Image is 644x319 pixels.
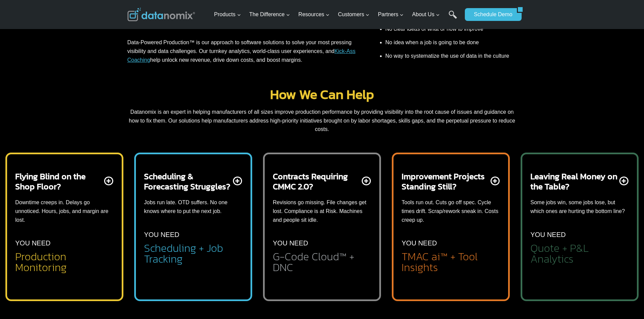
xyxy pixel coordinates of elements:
h2: Production Monitoring [15,251,114,273]
span: State/Region [152,83,178,89]
p: YOU NEED [273,238,308,248]
span: Last Name [152,0,174,6]
h2: Leaving Real Money on the Table? [530,171,618,191]
p: YOU NEED [144,229,179,240]
img: Datanomix [127,8,195,21]
p: YOU NEED [402,238,437,248]
p: Revisions go missing. File changes get lost. Compliance is at Risk. Machines and people sit idle. [273,198,371,224]
h2: Improvement Projects Standing Still? [402,171,489,191]
span: Partners [378,10,404,19]
p: Datanomix is an expert in helping manufacturers of all sizes improve production performance by pr... [127,108,517,134]
span: Products [214,10,241,19]
p: YOU NEED [15,238,50,248]
li: No clear ideas of what or how to improve [385,22,517,36]
li: No idea when a job is going to be done [385,36,517,49]
span: Phone number [152,28,183,34]
h2: Scheduling & Forecasting Struggles? [144,171,232,191]
h2: Scheduling + Job Tracking [144,243,242,264]
h2: G-Code Cloud™ + DNC [273,251,371,273]
nav: Primary Navigation [211,4,461,26]
span: About Us [412,10,440,19]
span: The Difference [249,10,290,19]
a: Schedule Demo [465,8,517,21]
p: Data-Powered Production™ is our approach to software solutions to solve your most pressing visibi... [127,38,356,64]
h2: TMAC ai™ + Tool Insights [402,251,500,273]
p: YOU NEED [530,229,566,240]
p: Some jobs win, some jobs lose, but which ones are hurting the bottom line? [530,198,629,215]
a: Terms [76,151,86,155]
li: No way to systematize the use of data in the culture [385,49,517,63]
h2: Flying Blind on the Shop Floor? [15,171,103,191]
a: Kick-Ass Coaching [127,48,356,63]
span: Customers [338,10,369,19]
a: Search [449,10,457,26]
span: Resources [299,10,330,19]
h2: Contracts Requiring CMMC 2.0? [273,171,360,191]
a: Privacy Policy [92,151,114,155]
h2: Quote + P&L Analytics [530,243,629,264]
p: Downtime creeps in. Delays go unnoticed. Hours, jobs, and margin are lost. [15,198,114,224]
p: Tools run out. Cuts go off spec. Cycle times drift. Scrap/rework sneak in. Costs creep up. [402,198,500,224]
h2: How We Can Help [127,87,517,101]
p: Jobs run late. OTD suffers. No one knows where to put the next job. [144,198,242,215]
